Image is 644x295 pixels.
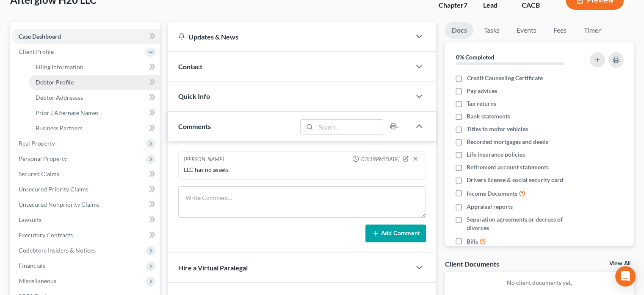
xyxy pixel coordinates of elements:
[477,22,506,39] a: Tasks
[178,92,210,100] span: Quick Info
[178,122,211,130] span: Comments
[36,124,83,132] span: Business Partners
[36,63,83,70] span: Filing Information
[19,262,45,269] span: Financials
[451,278,627,287] p: No client documents yet.
[29,59,160,75] a: Filing Information
[546,22,573,39] a: Fees
[456,53,494,61] strong: 0% Completed
[467,74,542,82] span: Credit Counseling Certificate
[184,166,420,174] div: LLC has no assets
[12,182,160,197] a: Unsecured Priority Claims
[467,150,525,159] span: Life insurance policies
[445,22,473,39] a: Docs
[19,247,96,254] span: Codebtors Insiders & Notices
[36,79,74,86] span: Debtor Profile
[29,75,160,90] a: Debtor Profile
[29,121,160,136] a: Business Partners
[12,197,160,212] a: Unsecured Nonpriority Claims
[609,261,630,267] a: View All
[467,237,478,246] span: Bills
[19,231,73,239] span: Executory Contracts
[467,176,563,184] span: Drivers license & social security card
[36,94,83,101] span: Debtor Addresses
[12,212,160,228] a: Lawsuits
[483,0,508,10] div: Lead
[19,48,54,55] span: Client Profile
[467,163,549,171] span: Retirement account statements
[36,109,99,116] span: Prior / Alternate Names
[467,125,528,133] span: Titles to motor vehicles
[439,0,470,10] div: Chapter
[12,29,160,44] a: Case Dashboard
[184,155,224,164] div: [PERSON_NAME]
[19,33,61,40] span: Case Dashboard
[445,259,499,268] div: Client Documents
[577,22,607,39] a: Timer
[19,201,100,208] span: Unsecured Nonpriority Claims
[178,32,401,41] div: Updates & News
[464,1,467,9] span: 7
[467,138,548,146] span: Recorded mortgages and deeds
[19,277,56,284] span: Miscellaneous
[29,105,160,121] a: Prior / Alternate Names
[19,155,67,162] span: Personal Property
[467,189,517,198] span: Income Documents
[12,166,160,182] a: Secured Claims
[509,22,543,39] a: Events
[467,99,496,108] span: Tax returns
[467,202,513,211] span: Appraisal reports
[12,228,160,243] a: Executory Contracts
[522,0,552,10] div: CACB
[178,264,248,272] span: Hire a Virtual Paralegal
[29,90,160,105] a: Debtor Addresses
[467,87,497,95] span: Pay advices
[178,62,202,70] span: Contact
[365,225,426,242] button: Add Comment
[467,112,510,121] span: Bank statements
[615,266,636,287] div: Open Intercom Messenger
[19,185,88,193] span: Unsecured Priority Claims
[361,155,399,163] span: 03:39PM[DATE]
[467,215,579,232] span: Separation agreements or decrees of divorces
[19,140,55,147] span: Real Property
[316,120,383,134] input: Search...
[19,216,41,223] span: Lawsuits
[19,170,59,177] span: Secured Claims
